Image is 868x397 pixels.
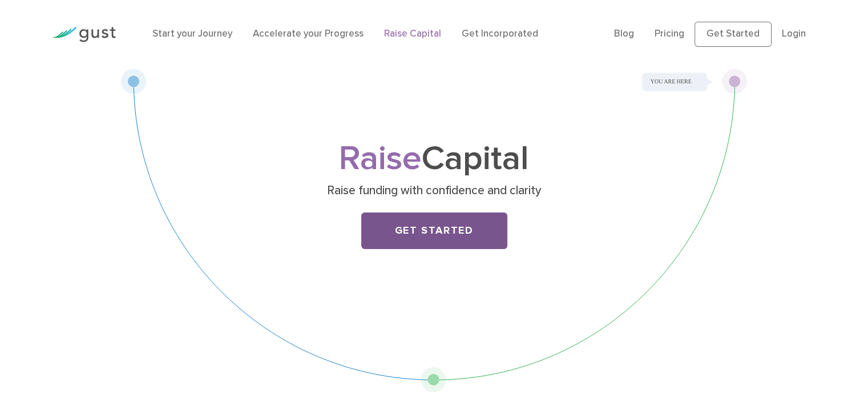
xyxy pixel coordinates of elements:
[655,28,684,39] a: Pricing
[695,22,772,47] a: Get Started
[253,28,364,39] a: Accelerate your Progress
[361,212,507,249] a: Get Started
[614,28,634,39] a: Blog
[213,183,655,199] p: Raise funding with confidence and clarity
[782,28,806,39] a: Login
[339,138,422,179] span: Raise
[384,28,441,39] a: Raise Capital
[462,28,538,39] a: Get Incorporated
[52,27,116,42] img: Gust Logo
[152,28,232,39] a: Start your Journey
[209,143,660,175] h1: Capital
